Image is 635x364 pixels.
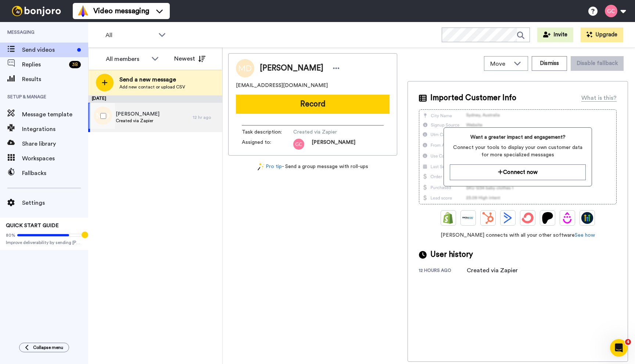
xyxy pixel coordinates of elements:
[106,55,148,63] div: All members
[430,249,473,260] span: User history
[260,63,323,74] span: [PERSON_NAME]
[228,163,397,171] div: - Send a group message with roll-ups
[575,233,595,238] a: See how
[119,84,185,90] span: Add new contact or upload CSV
[581,28,623,42] button: Upgrade
[236,59,254,77] img: Image of Mamadou Diedhiou
[532,56,567,71] button: Dismiss
[242,128,293,136] span: Task description :
[450,164,585,180] button: Connect now
[610,339,628,357] iframe: Intercom live chat
[116,118,159,124] span: Created via Zapier
[119,75,185,84] span: Send a new message
[22,110,88,119] span: Message template
[22,139,88,148] span: Share library
[22,60,66,69] span: Replies
[293,128,363,136] span: Created via Zapier
[293,139,304,150] img: gc.png
[502,212,514,224] img: ActiveCampaign
[581,212,593,224] img: GoHighLevel
[236,82,328,89] span: [EMAIL_ADDRESS][DOMAIN_NAME]
[522,212,534,224] img: ConvertKit
[6,223,59,228] span: QUICK START GUIDE
[93,6,149,16] span: Video messaging
[450,144,585,159] span: Connect your tools to display your own customer data for more specialized messages
[490,59,510,68] span: Move
[22,199,88,207] span: Settings
[88,95,222,103] div: [DATE]
[625,339,631,345] span: 4
[482,212,494,224] img: Hubspot
[537,28,573,42] button: Invite
[82,232,88,238] div: Tooltip anchor
[22,169,88,178] span: Fallbacks
[419,267,467,275] div: 12 hours ago
[33,345,63,350] span: Collapse menu
[22,75,88,84] span: Results
[193,114,219,120] div: 12 hr ago
[258,163,264,171] img: magic-wand.svg
[6,232,15,238] span: 80%
[242,139,293,150] span: Assigned to:
[19,343,69,352] button: Collapse menu
[571,56,624,71] button: Disable fallback
[430,92,516,103] span: Imported Customer Info
[69,61,81,68] div: 38
[442,212,454,224] img: Shopify
[258,163,282,171] a: Pro tip
[542,212,553,224] img: Patreon
[22,125,88,134] span: Integrations
[22,45,74,54] span: Send videos
[562,212,573,224] img: Drip
[6,240,82,245] span: Improve deliverability by sending [PERSON_NAME]’s from your own email
[312,139,355,150] span: [PERSON_NAME]
[236,95,390,114] button: Record
[581,94,617,102] div: What is this?
[77,5,89,17] img: vm-color.svg
[467,266,518,275] div: Created via Zapier
[116,110,159,118] span: [PERSON_NAME]
[450,134,585,141] span: Want a greater impact and engagement?
[22,154,88,163] span: Workspaces
[462,212,474,224] img: Ontraport
[105,31,155,40] span: All
[419,232,617,239] span: [PERSON_NAME] connects with all your other software
[9,6,64,16] img: bj-logo-header-white.svg
[169,51,211,66] button: Newest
